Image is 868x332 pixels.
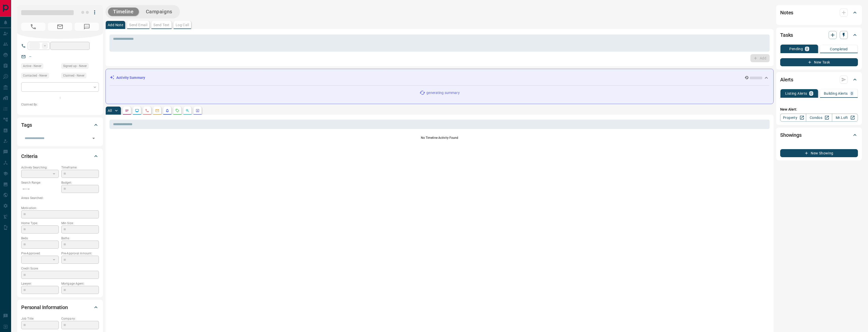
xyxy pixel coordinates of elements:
h2: Alerts [780,76,793,84]
h2: Criteria [21,152,38,160]
p: Actively Searching: [21,165,59,170]
p: Timeframe: [61,165,99,170]
div: Alerts [780,74,858,86]
svg: Notes [125,109,129,113]
div: Criteria [21,150,99,162]
div: Personal Information [21,301,99,313]
span: No Number [21,23,45,31]
a: Condos [806,114,832,122]
span: Claimed - Never [63,73,85,78]
p: Completed [830,47,848,51]
p: -- - -- [21,185,59,193]
h2: Tasks [780,31,793,39]
p: Pre-Approved: [21,251,59,256]
p: Building Alerts [824,92,848,95]
p: Job Title: [21,316,59,321]
p: Activity Summary [116,75,145,80]
div: Showings [780,129,858,141]
p: Listing Alerts [785,92,807,95]
span: Contacted - Never [23,73,47,78]
p: Credit Score: [21,266,99,271]
h2: Showings [780,131,802,139]
div: Tasks [780,29,858,41]
p: Home Type: [21,221,59,225]
p: Mortgage Agent: [61,281,99,286]
p: Lawyer: [21,281,59,286]
button: New Showing [780,149,858,157]
p: No Timeline Activity Found [110,136,770,140]
p: Add Note [108,23,123,27]
div: Activity Summary [110,73,769,82]
svg: Lead Browsing Activity [135,109,139,113]
p: Company: [61,316,99,321]
p: 0 [810,92,812,95]
p: Budget: [61,180,99,185]
button: New Task [780,58,858,66]
div: Tags [21,119,99,131]
p: generating summary [426,90,459,95]
p: Baths: [61,236,99,241]
span: No Number [75,23,99,31]
button: Open [90,135,97,142]
a: Mr.Loft [832,114,858,122]
p: Beds: [21,236,59,241]
p: Search Range: [21,180,59,185]
p: Pending [789,47,803,51]
p: Min Size: [61,221,99,225]
svg: Requests [175,109,179,113]
span: Active - Never [23,63,41,69]
svg: Agent Actions [196,109,200,113]
svg: Listing Alerts [165,109,169,113]
p: All [108,109,112,112]
p: Areas Searched: [21,196,99,200]
p: Motivation: [21,206,99,210]
p: Claimed By: [21,102,99,107]
svg: Opportunities [185,109,189,113]
span: Signed up - Never [63,63,87,69]
p: New Alert: [780,107,858,112]
a: Property [780,114,806,122]
h2: Personal Information [21,303,68,311]
svg: Calls [145,109,149,113]
p: 0 [806,47,808,51]
a: -- [29,54,31,58]
p: 0 [851,92,853,95]
div: Notes [780,7,858,19]
button: Timeline [108,8,139,16]
span: No Email [48,23,72,31]
p: Pre-Approval Amount: [61,251,99,256]
h2: Tags [21,121,32,129]
svg: Emails [155,109,159,113]
button: Campaigns [141,8,177,16]
h2: Notes [780,9,793,17]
